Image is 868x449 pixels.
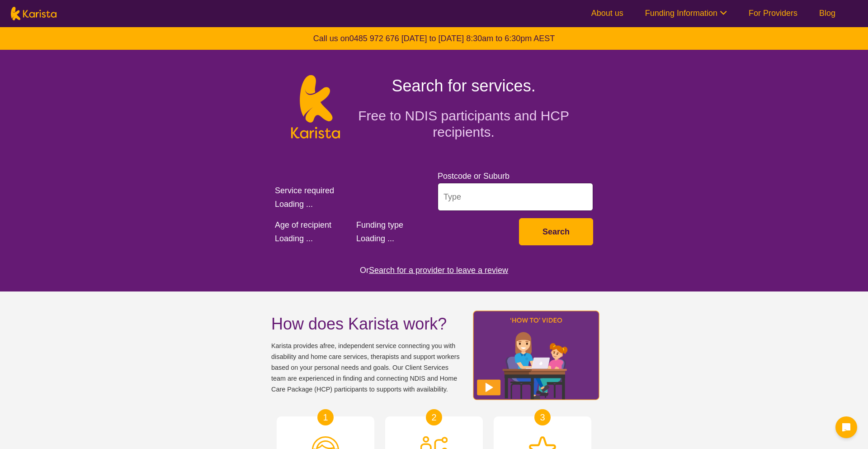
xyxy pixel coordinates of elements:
h2: Free to NDIS participants and HCP recipients. [351,108,577,140]
a: 0485 972 676 [349,34,399,43]
div: 2 [426,409,442,425]
b: Call us on [DATE] to [DATE] 8:30am to 6:30pm AEST [313,34,555,43]
a: Blog [819,9,835,18]
h1: Search for services. [351,75,577,97]
img: Karista logo [291,75,340,139]
button: Search for a provider to leave a review [369,263,508,277]
b: free [323,342,335,349]
div: 1 [317,409,334,425]
label: Age of recipient [275,220,331,229]
div: Loading ... [356,232,512,245]
a: Funding Information [645,9,727,18]
input: Type [438,183,593,211]
button: Search [519,218,593,245]
div: Loading ... [275,232,349,245]
span: Karista provides a , independent service connecting you with disability and home care services, t... [271,340,461,395]
h1: How does Karista work? [271,313,461,335]
a: About us [591,9,623,18]
img: Karista video [470,308,602,403]
div: Loading ... [275,197,430,211]
label: Service required [275,186,334,195]
img: Karista logo [11,7,57,20]
span: Or [360,263,369,277]
a: For Providers [749,9,797,18]
label: Funding type [356,220,403,229]
label: Postcode or Suburb [438,172,509,181]
div: 3 [534,409,551,425]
